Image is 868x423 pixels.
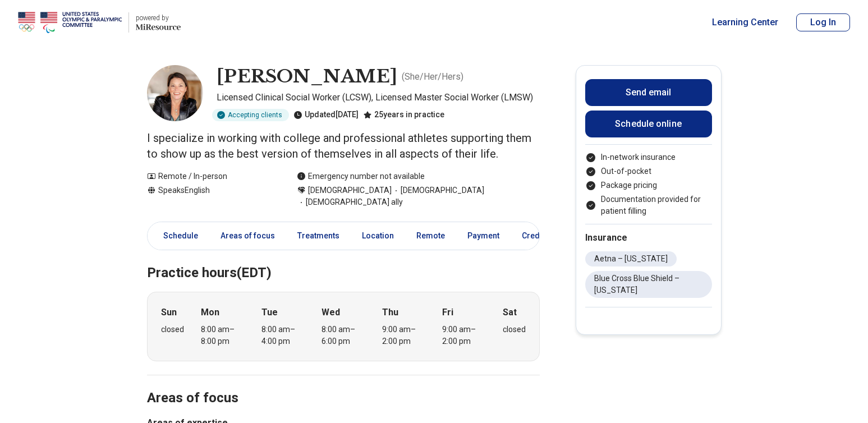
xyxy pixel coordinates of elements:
[322,324,365,347] div: 8:00 am – 6:00 pm
[585,165,712,177] li: Out-of-pocket
[161,306,177,319] strong: Sun
[261,306,278,319] strong: Tue
[796,13,850,31] button: Log In
[147,292,540,361] div: When does the program meet?
[392,185,484,196] span: [DEMOGRAPHIC_DATA]
[410,224,452,247] a: Remote
[461,224,506,247] a: Payment
[147,237,540,283] h2: Practice hours (EDT)
[585,194,712,217] li: Documentation provided for patient filling
[585,271,712,298] li: Blue Cross Blue Shield – [US_STATE]
[150,224,205,247] a: Schedule
[147,362,540,408] h2: Areas of focus
[18,4,181,40] a: Home page
[585,151,712,163] li: In-network insurance
[297,171,425,182] div: Emergency number not available
[161,324,184,335] div: closed
[297,196,403,208] span: [DEMOGRAPHIC_DATA] ally
[201,306,219,319] strong: Mon
[382,306,398,319] strong: Thu
[355,224,401,247] a: Location
[147,171,274,182] div: Remote / In-person
[217,65,397,89] h1: [PERSON_NAME]
[147,130,540,162] p: I specialize in working with college and professional athletes supporting them to show up as the ...
[147,65,203,121] img: Tiffany Turner-Baldwin, Licensed Clinical Social Worker (LCSW)
[585,180,712,191] li: Package pricing
[322,306,340,319] strong: Wed
[585,231,712,245] h2: Insurance
[293,109,359,121] div: Updated [DATE]
[201,324,244,347] div: 8:00 am – 8:00 pm
[585,111,712,137] a: Schedule online
[261,324,305,347] div: 8:00 am – 4:00 pm
[585,251,677,266] li: Aetna – [US_STATE]
[585,151,712,217] ul: Payment options
[712,16,778,29] a: Learning Center
[515,224,571,247] a: Credentials
[214,224,282,247] a: Areas of focus
[308,185,392,196] span: [DEMOGRAPHIC_DATA]
[402,70,463,84] p: ( She/Her/Hers )
[363,109,444,121] div: 25 years in practice
[382,324,425,347] div: 9:00 am – 2:00 pm
[442,306,453,319] strong: Fri
[442,324,485,347] div: 9:00 am – 2:00 pm
[585,79,712,106] button: Send email
[503,324,526,335] div: closed
[291,224,346,247] a: Treatments
[136,13,181,22] p: powered by
[212,109,289,121] div: Accepting clients
[147,185,274,208] div: Speaks English
[503,306,517,319] strong: Sat
[217,91,540,104] p: Licensed Clinical Social Worker (LCSW), Licensed Master Social Worker (LMSW)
